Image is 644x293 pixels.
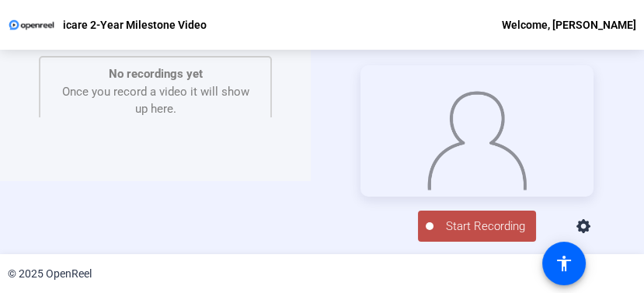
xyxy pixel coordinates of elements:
[418,211,536,242] button: Start Recording
[63,16,207,34] p: icare 2-Year Milestone Video
[8,266,92,282] div: © 2025 OpenReel
[8,17,55,33] img: OpenReel logo
[427,85,528,190] img: overlay
[433,218,536,235] span: Start Recording
[502,16,636,34] div: Welcome, [PERSON_NAME]
[56,65,255,83] p: No recordings yet
[555,254,573,273] mat-icon: accessibility
[56,65,255,118] div: Once you record a video it will show up here.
